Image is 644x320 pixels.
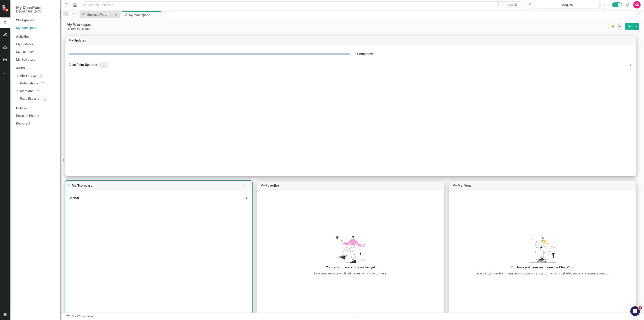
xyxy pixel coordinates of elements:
div: My Workspace [66,314,349,319]
div: Workspaces [16,18,34,23]
div: Completed [352,52,633,56]
span: 2 [100,63,107,67]
div: Favorited reports or detail pages will show up here. [259,271,442,276]
div: My Workspace [66,22,608,27]
a: Success Portal [80,12,114,17]
a: My Mentions [452,184,472,187]
div: You do not have any favorites yet [259,265,442,270]
a: Alert Inbox [20,74,36,78]
a: Revision History [16,114,56,118]
div: Aug-25 [537,3,598,7]
a: Recycle Bin [16,121,56,126]
a: My Scorecard [16,57,56,62]
div: ClearPoint Updates [69,62,628,68]
button: select merge strategy [634,23,639,30]
a: My Favorites [260,184,280,187]
button: Aug-25 [535,1,600,8]
a: Page Exports [20,97,39,101]
a: Notifications [20,81,38,86]
small: [GEOGRAPHIC_DATA] [16,10,42,13]
a: My Workspace [16,26,56,30]
div: Capital [65,194,252,203]
a: My Updates [69,38,86,42]
div: ClearPoint Updates2 [65,60,636,70]
div: Alerts [16,66,56,71]
button: Search [502,2,522,8]
div: split button [625,23,639,30]
button: select merge strategy [625,23,634,30]
a: My Scorecard [72,184,92,187]
div: 79 [38,74,44,78]
div: Capital [69,195,244,201]
span: 4 [639,306,642,310]
div: Activities [16,34,56,39]
span: My ClearPoint [16,5,42,10]
div: My Workspace [129,12,161,18]
div: You have not been mentioned in ClearPoint [451,265,634,270]
iframe: Intercom live chat [630,306,640,316]
div: You can @ mention members of your organization on any detailed page or summary report. [451,271,634,276]
div: 0 [40,82,46,85]
a: My Favorites [16,50,56,54]
div: Utilities [16,106,56,111]
div: 0 / 2 [352,52,356,56]
a: Mentions [20,89,33,94]
div: 9 [41,97,47,101]
input: Search ClearPoint... [82,1,523,8]
div: Success Portal [87,12,114,17]
div: 0 [35,89,42,93]
img: ClearPoint Strategy [2,4,9,11]
div: ClearPoint Support [66,27,608,31]
button: CS [633,1,641,8]
span: Search [508,3,517,6]
a: My Updates [16,42,56,47]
